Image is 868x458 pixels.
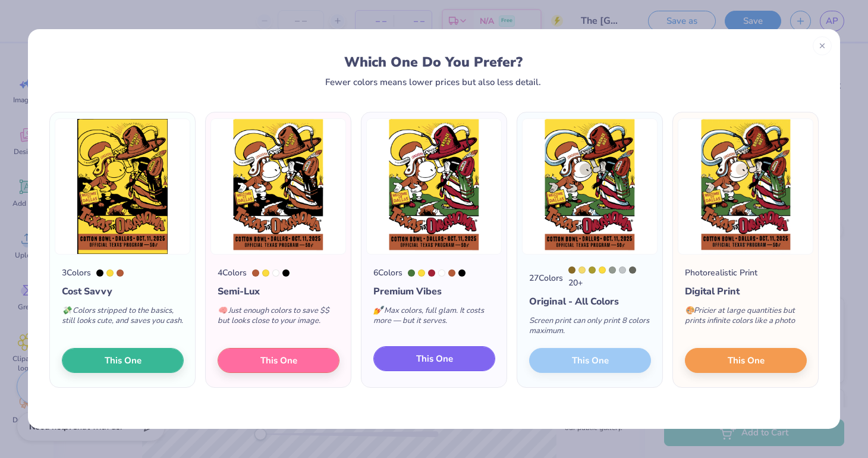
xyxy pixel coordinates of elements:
div: 7538 C [609,266,616,274]
div: 3 Colors [62,266,91,279]
div: 7767 C [589,266,596,274]
img: Photorealistic preview [678,118,813,255]
div: 7585 C [117,269,124,277]
div: 127 C [578,266,586,274]
span: This One [260,354,297,368]
img: 4 color option [210,118,346,255]
span: 🎨 [685,305,694,316]
div: Colors stripped to the basics, still looks cute, and saves you cash. [62,299,184,338]
div: Black [96,269,103,277]
div: 27 Colors [529,272,563,284]
div: Digital Print [685,284,807,299]
span: This One [728,354,765,368]
div: Cost Savvy [62,284,184,299]
div: Semi-Lux [218,284,339,299]
div: 7742 C [408,269,415,277]
span: This One [416,352,453,366]
div: 428 C [619,266,626,274]
div: Fewer colors means lower prices but also less detail. [325,77,541,87]
div: 114 C [599,266,606,274]
img: 6 color option [366,118,502,255]
span: 💅 [373,305,383,316]
div: 7585 C [252,269,259,277]
div: 1265 C [568,266,575,274]
img: 3 color option [55,118,190,255]
div: Photorealistic Print [685,266,757,279]
div: 201 C [428,269,435,277]
button: This One [218,348,339,373]
div: White [272,269,279,277]
img: 27 color option [522,118,658,255]
div: 20 + [568,266,651,289]
div: Black [458,269,466,277]
div: 4 Colors [218,266,247,279]
button: This One [373,346,495,371]
span: 🧠 [218,305,227,316]
button: This One [62,348,184,373]
div: Just enough colors to save $$ but looks close to your image. [218,299,339,338]
div: Premium Vibes [373,284,495,299]
div: 7585 C [448,269,455,277]
div: 114 C [262,269,269,277]
div: Pricier at large quantities but prints infinite colors like a photo [685,299,807,338]
div: Black [282,269,290,277]
div: 6 Colors [373,266,402,279]
div: Which One Do You Prefer? [61,54,807,70]
div: Original - All Colors [529,294,651,309]
div: Screen print can only print 8 colors maximum. [529,309,651,348]
span: 💸 [62,305,71,316]
div: 114 C [418,269,425,277]
div: 114 C [106,269,114,277]
span: This One [105,354,141,368]
div: Max colors, full glam. It costs more — but it serves. [373,299,495,338]
div: White [438,269,445,277]
div: 417 C [629,266,636,274]
button: This One [685,348,807,373]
